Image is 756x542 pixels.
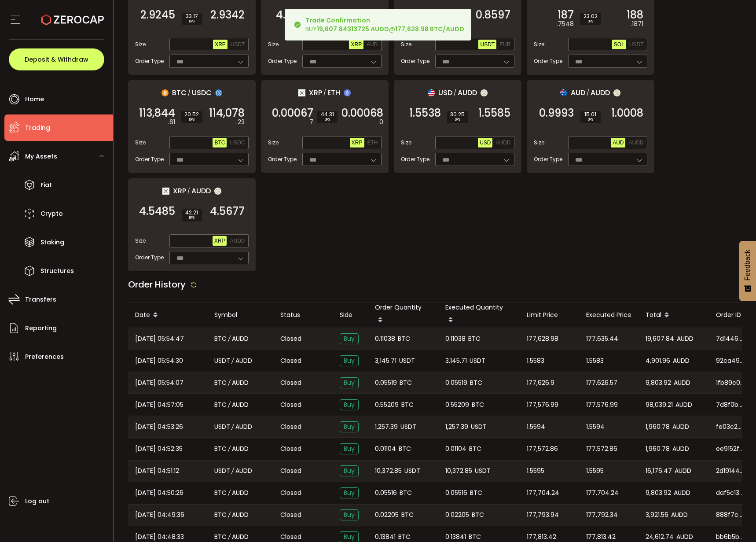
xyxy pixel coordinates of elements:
span: BTC [400,488,412,498]
span: Staking [40,236,64,249]
span: 188 [627,11,643,19]
span: 0.01104 [445,444,466,454]
span: 1.5583 [527,356,544,366]
button: USDT [478,40,496,49]
span: Closed [280,444,301,454]
span: 177,626.9 [527,378,554,388]
span: Size [135,237,146,245]
span: 44.31 [321,112,334,117]
span: 3,145.71 [375,356,396,366]
span: 114,078 [209,109,245,118]
em: / [454,89,456,97]
span: XRP [214,238,225,244]
button: AUDD [228,236,246,246]
em: / [228,334,231,344]
span: 177,626.57 [586,378,617,388]
button: USDC [228,138,246,147]
span: 177,576.99 [586,400,618,410]
span: Size [135,41,146,48]
span: BTC [399,444,411,454]
span: 0.13841 [375,532,396,542]
span: 177,792.34 [586,510,618,520]
span: fe03c2a2-a51b-4e06-a5c2-9f76e5f5d0be [716,422,744,431]
span: BTC [214,488,227,498]
span: Trading [25,122,50,134]
span: Order Type [135,155,164,163]
span: 177,813.42 [527,532,556,542]
span: 0.11038 [445,334,466,344]
span: 1.5594 [527,422,545,432]
span: 2.9342 [210,11,245,19]
span: BTC [401,400,414,410]
span: ETH [367,140,378,146]
span: BTC [214,532,227,542]
span: [DATE] 05:54:30 [135,356,183,366]
span: AUDD [675,400,692,410]
em: .23 [236,118,245,127]
div: Date [128,308,207,323]
span: AUDD [232,488,249,498]
div: BUY @ [305,16,464,33]
span: Buy [340,333,359,344]
em: / [228,532,231,542]
span: 24,612.74 [646,532,674,542]
span: Buy [340,487,359,498]
span: AUDD [674,378,690,388]
i: BPS [584,117,597,122]
span: 20.52 [184,112,199,117]
em: / [231,422,234,432]
span: AUD [571,87,585,98]
span: 0.00068 [341,109,383,118]
span: Order Type [401,57,429,65]
span: USDT [629,41,644,48]
span: 0.02205 [375,510,399,520]
em: / [228,510,231,520]
span: Order Type [135,254,164,262]
img: btc_portfolio.svg [161,89,169,96]
span: 3,145.71 [445,356,467,366]
button: AUDD [627,138,645,147]
span: 113,844 [139,109,175,118]
button: USDT [229,40,247,49]
em: .61 [168,118,175,127]
em: / [323,89,326,97]
span: BTC [214,444,227,454]
span: USDC [230,140,245,146]
span: USDT [214,466,230,476]
span: 1,257.39 [375,422,398,432]
div: Limit Price [520,310,579,320]
span: BTC [470,378,482,388]
span: 0.00067 [272,109,313,118]
span: Buy [340,377,359,388]
span: Home [25,93,44,106]
span: USDT [404,466,420,476]
span: [DATE] 04:57:05 [135,400,183,410]
button: EUR [498,40,512,49]
span: 1.5583 [586,356,604,366]
span: 0.05516 [445,488,467,498]
span: 0.11038 [375,334,395,344]
span: 33.17 [185,14,198,19]
span: 0.13841 [445,532,466,542]
span: 0.8597 [476,11,510,19]
span: 2.9245 [140,11,175,19]
span: SOL [614,41,624,48]
em: / [228,378,231,388]
em: .1871 [631,19,643,29]
span: 0.55209 [445,400,469,410]
span: AUD [613,140,624,146]
span: 177,813.42 [586,532,616,542]
span: 1,960.78 [646,422,670,432]
span: BTC [468,334,481,344]
span: AUDD [672,422,689,432]
span: 177,704.24 [586,488,619,498]
span: 92ca498e-11b6-4d34-9e48-fedf5f589420 [716,356,744,365]
span: Size [401,139,411,147]
span: 187 [558,11,574,19]
span: AUDD [672,444,689,454]
span: ETH [327,87,340,98]
span: USD [480,140,491,146]
span: 98,039.21 [646,400,673,410]
button: XRP [213,40,228,49]
iframe: Chat Widget [651,447,756,542]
